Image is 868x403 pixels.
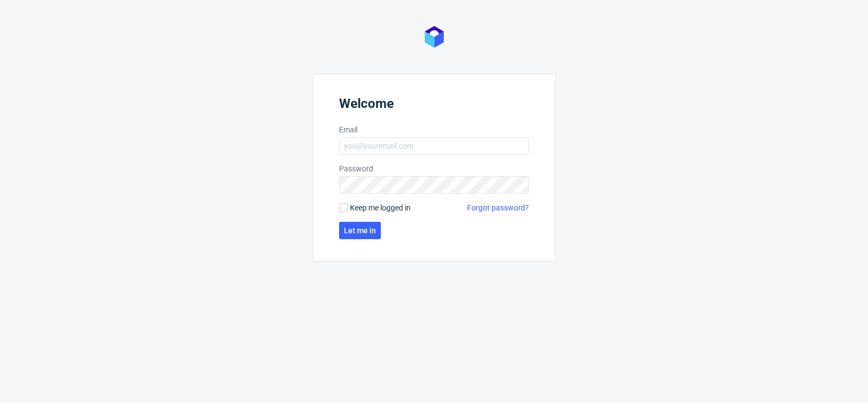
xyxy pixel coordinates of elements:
label: Email [339,124,529,135]
a: Forgot password? [467,202,529,213]
input: you@youremail.com [339,137,529,155]
button: Let me in [339,222,381,239]
span: Keep me logged in [350,202,411,213]
label: Password [339,163,529,174]
header: Welcome [339,96,529,116]
span: Let me in [344,227,376,234]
